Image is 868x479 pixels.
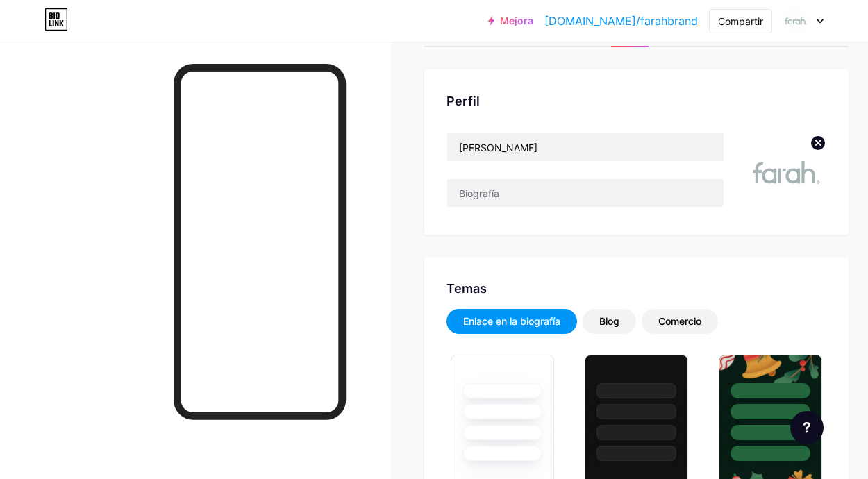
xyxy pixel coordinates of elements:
font: Compartir [718,15,763,27]
font: Enlace en la biografía [463,315,560,327]
img: Farahbrand [783,8,809,34]
img: farahbrand [746,133,826,212]
font: Blog [599,315,619,327]
font: Temas [446,281,487,296]
font: Comercio [658,315,701,327]
font: Perfil [446,94,480,108]
input: Biografía [447,179,724,207]
font: Mejora [500,15,533,26]
input: Nombre [447,133,724,161]
a: [DOMAIN_NAME]/farahbrand [544,12,698,29]
font: [DOMAIN_NAME]/farahbrand [544,14,698,28]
